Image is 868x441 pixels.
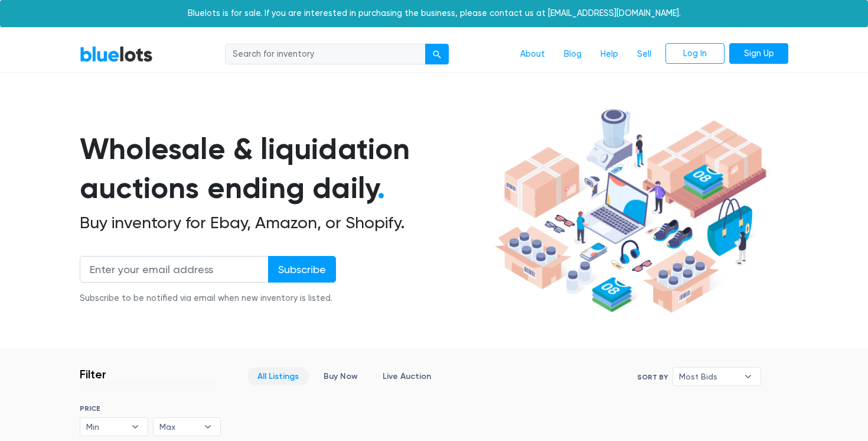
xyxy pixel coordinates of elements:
span: Min [86,418,125,436]
h3: Filter [80,367,106,381]
h6: PRICE [80,404,221,413]
a: Sign Up [729,43,788,64]
input: Subscribe [268,256,336,283]
b: ▾ [195,418,220,436]
img: hero-ee84e7d0318cb26816c560f6b4441b76977f77a177738b4e94f68c95b2b83dbb.png [491,103,771,319]
a: Log In [665,43,725,64]
a: Sell [628,43,661,66]
b: ▾ [123,418,148,436]
span: Max [159,418,198,436]
a: Buy Now [314,367,368,385]
span: Most Bids [679,368,738,385]
div: Subscribe to be notified via email when new inventory is listed. [80,292,336,305]
label: Sort By [637,372,668,382]
a: Blog [554,43,591,66]
input: Enter your email address [80,256,269,283]
a: BlueLots [80,46,153,63]
span: . [377,170,385,206]
b: ▾ [736,368,761,385]
input: Search for inventory [225,44,426,65]
a: Help [591,43,628,66]
a: All Listings [247,367,309,385]
a: About [511,43,554,66]
h2: Buy inventory for Ebay, Amazon, or Shopify. [80,213,491,233]
h1: Wholesale & liquidation auctions ending daily [80,129,491,208]
a: Live Auction [373,367,441,385]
